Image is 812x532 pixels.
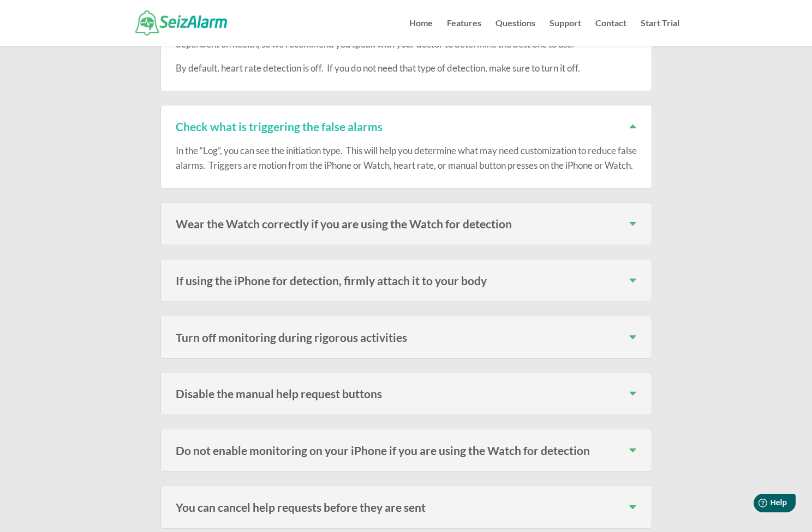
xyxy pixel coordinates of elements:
h3: Turn off monitoring during rigorous activities [176,332,637,343]
a: Questions [495,19,535,46]
a: Start Trial [641,19,679,46]
h3: Check what is triggering the false alarms [176,121,637,132]
a: Features [447,19,481,46]
h3: Wear the Watch correctly if you are using the Watch for detection [176,218,637,229]
p: By default, heart rate detection is off. If you do not need that type of detection, make sure to ... [176,61,637,75]
a: Support [550,19,581,46]
h3: You can cancel help requests before they are sent [176,501,637,513]
p: In the “Log”, you can see the initiation type. This will help you determine what may need customi... [176,143,637,173]
a: Contact [595,19,626,46]
a: Home [409,19,433,46]
iframe: Help widget launcher [715,489,800,520]
h3: Do not enable monitoring on your iPhone if you are using the Watch for detection [176,445,637,456]
h3: If using the iPhone for detection, firmly attach it to your body [176,275,637,286]
img: SeizAlarm [135,10,228,35]
h3: Disable the manual help request buttons [176,388,637,399]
